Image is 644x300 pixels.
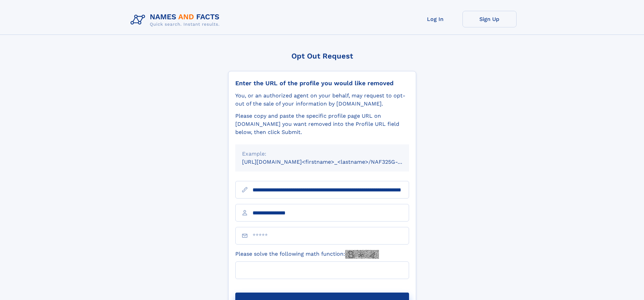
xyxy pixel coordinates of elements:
[235,250,379,259] label: Please solve the following math function:
[235,79,409,87] div: Enter the URL of the profile you would like removed
[408,11,462,27] a: Log In
[242,159,422,165] small: [URL][DOMAIN_NAME]<firstname>_<lastname>/NAF325G-xxxxxxxx
[128,11,225,29] img: Logo Names and Facts
[235,112,409,136] div: Please copy and paste the specific profile page URL on [DOMAIN_NAME] you want removed into the Pr...
[242,150,402,158] div: Example:
[235,92,409,108] div: You, or an authorized agent on your behalf, may request to opt-out of the sale of your informatio...
[462,11,517,27] a: Sign Up
[228,52,416,60] div: Opt Out Request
